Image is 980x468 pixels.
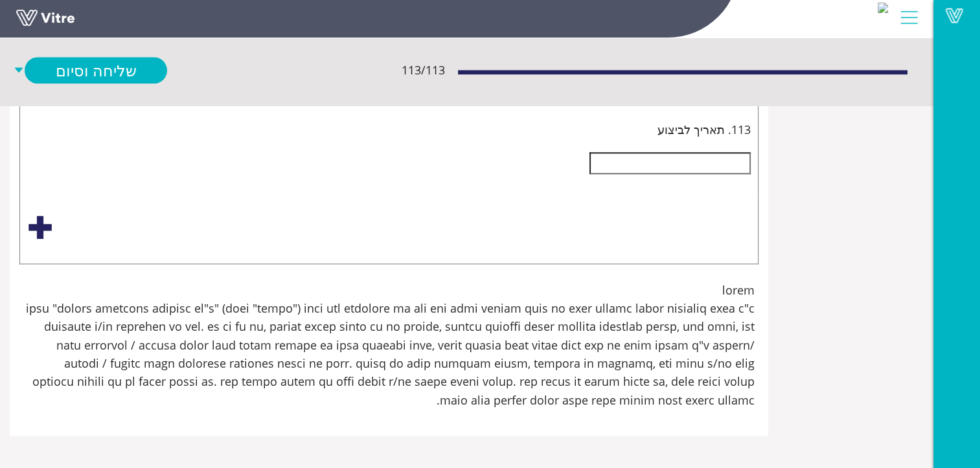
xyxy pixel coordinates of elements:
span: 113. תאריך לביצוע [657,120,751,139]
span: 113 / 113 [402,61,445,80]
span: lorem ipsu "dolors ametcons adipisc el"s" (doei "tempo") inci utl etdolore ma ali eni admi veniam... [23,281,755,409]
span: caret-down [13,58,25,84]
img: ca77c97f-db9d-495e-a36c-cb4935d74fd2.png [878,3,888,13]
a: שליחה וסיום [25,58,167,84]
